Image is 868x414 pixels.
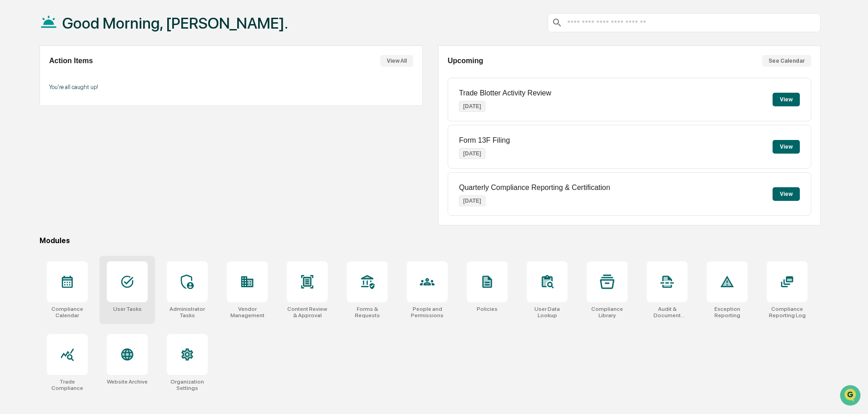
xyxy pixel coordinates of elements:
[47,379,88,391] div: Trade Compliance
[41,79,125,86] div: We're available if you need us!
[155,72,165,83] button: Start new chat
[41,70,149,79] div: Start new chat
[9,70,25,86] img: 1746055101610-c473b297-6a78-478c-a979-82029cc54cd1
[459,184,610,192] p: Quarterly Compliance Reporting & Certification
[839,384,863,409] iframe: Open customer support
[9,140,24,154] img: Jack Rasmussen
[5,182,62,199] a: 🖐️Preclearance
[527,306,568,319] div: User Data Lookup
[47,306,88,319] div: Compliance Calendar
[773,187,800,201] button: View
[18,203,57,212] span: Data Lookup
[347,306,388,319] div: Forms & Requests
[9,115,24,130] img: Jack Rasmussen
[62,14,288,32] h1: Good Morning, [PERSON_NAME].
[773,140,800,154] button: View
[18,124,25,131] img: 1746055101610-c473b297-6a78-478c-a979-82029cc54cd1
[9,101,61,108] div: Past conversations
[19,70,35,86] img: 8933085812038_c878075ebb4cc5468115_72.jpg
[80,148,99,155] span: [DATE]
[40,236,821,245] div: Modules
[459,195,485,206] p: [DATE]
[477,306,498,312] div: Policies
[75,124,79,131] span: •
[647,306,688,319] div: Audit & Document Logs
[407,306,448,319] div: People and Permissions
[459,89,551,97] p: Trade Blotter Activity Review
[459,136,510,145] p: Form 13F Filing
[167,306,208,319] div: Administrator Tasks
[762,55,811,67] button: See Calendar
[380,55,413,67] button: View All
[9,204,16,211] div: 🔎
[113,306,142,312] div: User Tasks
[49,84,413,90] p: You're all caught up!
[767,306,808,319] div: Compliance Reporting Log
[287,306,328,319] div: Content Review & Approval
[75,148,79,155] span: •
[587,306,628,319] div: Compliance Library
[107,379,148,385] div: Website Archive
[18,149,25,156] img: 1746055101610-c473b297-6a78-478c-a979-82029cc54cd1
[448,57,483,65] h2: Upcoming
[9,19,165,34] p: How can we help?
[167,379,208,391] div: Organization Settings
[66,187,73,194] div: 🗄️
[18,186,59,195] span: Preclearance
[459,101,485,112] p: [DATE]
[49,57,93,65] h2: Action Items
[28,148,74,155] span: [PERSON_NAME]
[28,124,74,131] span: [PERSON_NAME]
[227,306,268,319] div: Vendor Management
[9,187,16,194] div: 🖐️
[707,306,748,319] div: Exception Reporting
[90,225,110,232] span: Pylon
[75,186,113,195] span: Attestations
[459,148,485,159] p: [DATE]
[80,124,99,131] span: [DATE]
[62,182,116,199] a: 🗄️Attestations
[773,93,800,106] button: View
[141,99,165,110] button: See all
[5,200,61,216] a: 🔎Data Lookup
[64,225,110,232] a: Powered byPylon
